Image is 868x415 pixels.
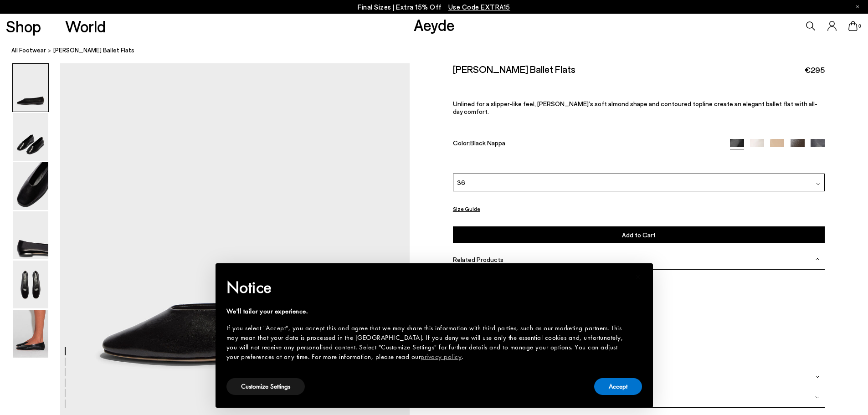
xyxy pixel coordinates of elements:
img: Kirsten Ballet Flats - Image 3 [13,162,48,210]
button: Accept [594,378,642,395]
span: Black Nappa [470,139,505,147]
img: Kirsten Ballet Flats - Image 6 [13,310,48,358]
span: €295 [805,64,825,76]
a: privacy policy [421,352,462,361]
span: Unlined for a slipper-like feel, [PERSON_NAME]’s soft almond shape and contoured topline create a... [453,100,817,115]
img: svg%3E [815,395,820,400]
a: All Footwear [11,46,46,55]
img: Kirsten Ballet Flats - Image 4 [13,211,48,259]
img: Kirsten Ballet Flats - Image 2 [13,113,48,161]
div: If you select "Accept", you accept this and agree that we may share this information with third p... [226,323,627,362]
span: [PERSON_NAME] Ballet Flats [53,46,134,55]
h2: [PERSON_NAME] Ballet Flats [453,63,575,75]
span: Add to Cart [622,231,656,239]
a: 0 [848,21,858,31]
span: 0 [858,24,862,29]
img: Kirsten Ballet Flats - Image 1 [13,64,48,112]
div: We'll tailor your experience. [226,307,627,316]
div: Color: [453,139,718,149]
button: Close this notice [627,266,649,288]
a: Aeyde [414,15,455,34]
button: Customize Settings [226,378,305,395]
span: Related Products [453,256,503,263]
span: 36 [457,178,465,187]
a: World [65,18,106,34]
img: svg%3E [816,182,821,186]
button: Add to Cart [453,226,825,243]
img: svg%3E [815,257,820,261]
img: Kirsten Ballet Flats - Image 5 [13,261,48,308]
p: Final Sizes | Extra 15% Off [358,1,510,13]
img: svg%3E [815,374,820,379]
span: Navigate to /collections/ss25-final-sizes [448,3,510,11]
nav: breadcrumb [11,38,868,63]
a: Shop [6,18,41,34]
h2: Notice [226,276,627,299]
button: Size Guide [453,203,480,215]
span: × [635,270,641,284]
